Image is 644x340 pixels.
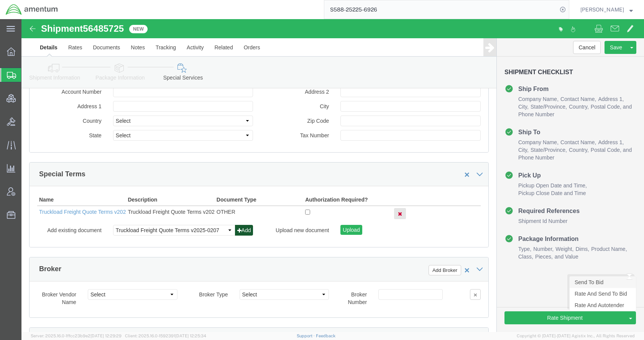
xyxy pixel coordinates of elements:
[580,5,633,14] button: [PERSON_NAME]
[175,333,206,338] span: [DATE] 12:25:34
[324,0,557,19] input: Search for shipment number, reference number
[90,333,122,338] span: [DATE] 12:29:29
[5,4,58,15] img: logo
[580,5,624,14] span: Kent Gilman
[316,333,335,338] a: Feedback
[125,333,206,338] span: Client: 2025.16.0-1592391
[31,333,122,338] span: Server: 2025.16.0-1ffcc23b9e2
[21,19,644,332] iframe: FS Legacy Container
[517,333,635,339] span: Copyright © [DATE]-[DATE] Agistix Inc., All Rights Reserved
[297,333,316,338] a: Support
